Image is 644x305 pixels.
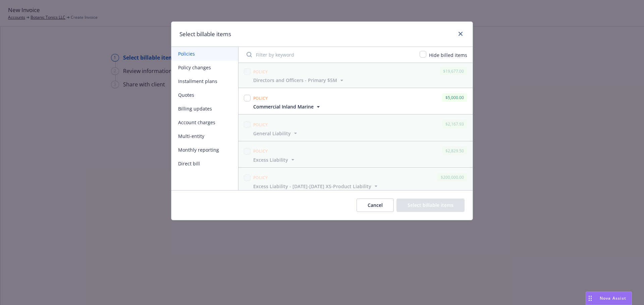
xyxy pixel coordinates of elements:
span: Excess Liability - [DATE]-[DATE] XS-Product Liability [253,183,371,190]
div: $2,829.50 [442,147,467,155]
button: Billing updates [171,102,238,116]
button: Directors and Officers - Primary $5M [253,77,345,84]
a: close [457,30,465,38]
span: Policy [253,122,268,128]
span: Policy [253,69,268,75]
button: Commercial Inland Marine [253,103,322,110]
span: Policy$2,167.93General Liability [238,115,473,141]
button: Nova Assist [586,292,632,305]
button: Account charges [171,116,238,129]
button: Policies [171,47,238,61]
span: Policy [253,175,268,180]
input: Filter by keyword [243,48,416,61]
span: Excess Liability [253,156,288,163]
button: General Liability [253,130,299,137]
div: $5,000.00 [442,93,467,102]
div: $2,167.93 [442,120,467,128]
button: Installment plans [171,74,238,88]
button: Cancel [357,199,394,212]
button: Monthly reporting [171,143,238,157]
span: Policy$2,829.50Excess Liability [238,141,473,167]
span: Policy [253,148,268,154]
button: Excess Liability [253,156,296,163]
h1: Select billable items [179,30,231,39]
button: Policy changes [171,61,238,74]
span: Commercial Inland Marine [253,103,314,110]
span: Nova Assist [600,295,626,301]
button: Quotes [171,88,238,102]
span: Policy$200,000.00Excess Liability - [DATE]-[DATE] XS-Product Liability [238,168,473,194]
div: $19,677.00 [440,67,467,75]
span: General Liability [253,130,291,137]
button: Multi-entity [171,129,238,143]
div: $200,000.00 [437,173,467,181]
span: Policy$19,677.00Directors and Officers - Primary $5M [238,62,473,88]
span: Policy [253,95,268,101]
div: Drag to move [586,292,594,305]
button: Excess Liability - [DATE]-[DATE] XS-Product Liability [253,183,379,190]
span: Hide billed items [429,52,467,58]
button: Direct bill [171,157,238,170]
span: Directors and Officers - Primary $5M [253,77,337,84]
